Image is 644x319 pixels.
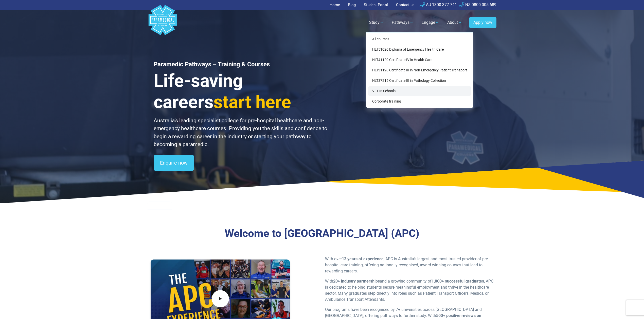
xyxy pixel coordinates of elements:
strong: 13 years of experience [342,256,384,261]
a: About [444,15,465,30]
a: Pathways [389,15,417,30]
a: HLT51020 Diploma of Emergency Health Care [368,45,471,54]
a: Study [366,15,387,30]
a: HLT31120 Certificate III in Non-Emergency Patient Transport [368,66,471,75]
h3: Life-saving careers [154,70,328,113]
p: Australia’s leading specialist college for pre-hospital healthcare and non-emergency healthcare c... [154,117,328,149]
a: HLT41120 Certificate IV in Health Care [368,55,471,65]
span: start here [213,92,291,112]
p: With and a growing community of , APC is dedicated to helping students secure meaningful employme... [325,278,493,303]
strong: 20+ industry partnerships [333,279,380,284]
a: All courses [368,34,471,44]
a: Engage [419,15,442,30]
div: Study [366,32,473,108]
h3: Welcome to [GEOGRAPHIC_DATA] (APC) [176,227,468,240]
a: HLT37215 Certificate III in Pathology Collection [368,76,471,85]
h1: Paramedic Pathways – Training & Courses [154,61,328,68]
a: Corporate training [368,97,471,106]
a: Apply now [469,17,496,28]
a: Australian Paramedical College [148,10,178,35]
a: Enquire now [154,155,194,171]
a: NZ 0800 005 689 [459,2,496,7]
p: With over , APC is Australia’s largest and most trusted provider of pre-hospital care training, o... [325,256,493,274]
strong: 1,000+ successful graduates [432,279,484,284]
a: VET In Schools [368,86,471,96]
a: AU 1300 377 741 [420,2,457,7]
